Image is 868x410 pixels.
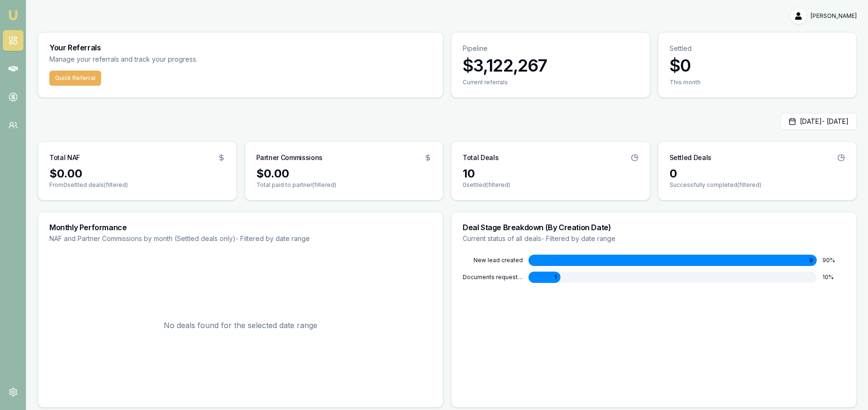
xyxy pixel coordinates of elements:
[670,166,845,181] div: 0
[809,257,813,264] span: 9
[49,153,80,162] h3: Total NAF
[463,153,498,162] h3: Total Deals
[256,181,432,189] p: Total paid to partner (filtered)
[554,273,557,281] span: 1
[463,257,523,264] div: NEW LEAD CREATED
[256,166,432,181] div: $0.00
[463,56,639,75] h3: $3,122,267
[670,181,845,189] p: Successfully completed (filtered)
[463,79,639,86] div: Current referrals
[463,166,639,181] div: 10
[49,181,225,189] p: From 0 settled deals (filtered)
[463,234,845,243] p: Current status of all deals - Filtered by date range
[256,153,323,162] h3: Partner Commissions
[811,12,857,20] span: [PERSON_NAME]
[49,71,101,86] button: Quick Referral
[670,79,845,86] div: This month
[670,56,845,75] h3: $0
[781,113,857,130] button: [DATE]- [DATE]
[463,224,845,231] h3: Deal Stage Breakdown (By Creation Date)
[49,234,432,243] p: NAF and Partner Commissions by month (Settled deals only) - Filtered by date range
[670,153,711,162] h3: Settled Deals
[463,181,639,189] p: 0 settled (filtered)
[463,273,523,281] div: DOCUMENTS REQUESTED FROM CLIENT
[822,257,845,264] div: 90 %
[822,273,845,281] div: 10 %
[49,255,432,396] div: No deals found for the selected date range
[463,44,639,53] p: Pipeline
[49,166,225,181] div: $0.00
[49,224,432,231] h3: Monthly Performance
[49,44,432,51] h3: Your Referrals
[670,44,845,53] p: Settled
[8,9,19,21] img: emu-icon-u.png
[49,54,290,65] p: Manage your referrals and track your progress.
